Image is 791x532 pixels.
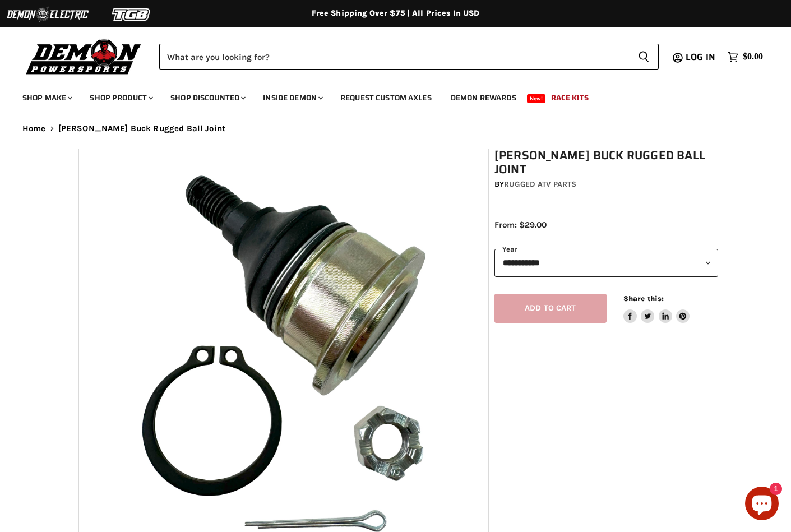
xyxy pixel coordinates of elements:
span: New! [527,94,546,103]
a: Shop Product [81,86,160,109]
img: Demon Electric Logo 2 [6,4,90,25]
a: Inside Demon [255,86,330,109]
a: Request Custom Axles [332,86,440,109]
span: Share this: [623,294,664,303]
a: Home [22,124,46,133]
button: Search [629,44,659,70]
span: From: $29.00 [494,220,547,230]
img: Demon Powersports [22,36,145,76]
a: Log in [681,52,722,62]
a: Shop Discounted [162,86,252,109]
img: TGB Logo 2 [90,4,174,25]
a: $0.00 [722,49,769,65]
form: Product [159,44,659,70]
ul: Main menu [14,82,760,109]
aside: Share this: [623,294,690,323]
select: year [494,249,718,276]
span: Log in [686,50,715,64]
input: Search [159,44,629,70]
a: Race Kits [543,86,597,109]
a: Demon Rewards [442,86,525,109]
div: by [494,178,718,191]
h1: [PERSON_NAME] Buck Rugged Ball Joint [494,149,718,177]
span: [PERSON_NAME] Buck Rugged Ball Joint [58,124,225,133]
a: Rugged ATV Parts [504,179,576,189]
span: $0.00 [743,52,763,62]
a: Shop Make [14,86,79,109]
inbox-online-store-chat: Shopify online store chat [742,487,782,523]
